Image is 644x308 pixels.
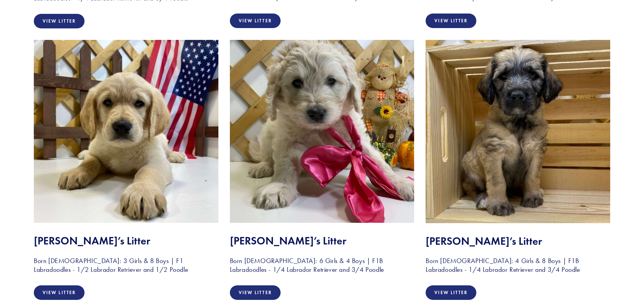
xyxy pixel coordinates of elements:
[34,285,85,300] a: View Litter
[230,40,414,223] img: Justice+20.jpg
[34,256,218,274] h3: Born [DEMOGRAPHIC_DATA]: 3 Girls & 8 Boys | F1 Labradoodles - 1/2 Labrador Retriever and 1/2 Poodle
[426,14,476,28] a: View Litter
[230,285,281,300] a: View Litter
[230,14,281,28] a: View Litter
[34,14,85,28] a: View Litter
[426,235,610,247] h2: [PERSON_NAME]’s Litter
[34,234,218,247] h2: [PERSON_NAME]’s Litter
[230,256,414,274] h3: Born [DEMOGRAPHIC_DATA]: 6 Girls & 4 Boys | F1B Labradoodles - 1/4 Labrador Retriever and 3/4 Poodle
[426,40,610,223] img: Potato+21.jpg
[426,256,610,274] h3: Born [DEMOGRAPHIC_DATA]: 4 Girls & 8 Boys | F1B Labradoodles - 1/4 Labrador Retriever and 3/4 Poodle
[34,40,218,223] img: Charlie+22.jpg
[426,285,476,300] a: View Litter
[230,234,414,247] h2: [PERSON_NAME]’s Litter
